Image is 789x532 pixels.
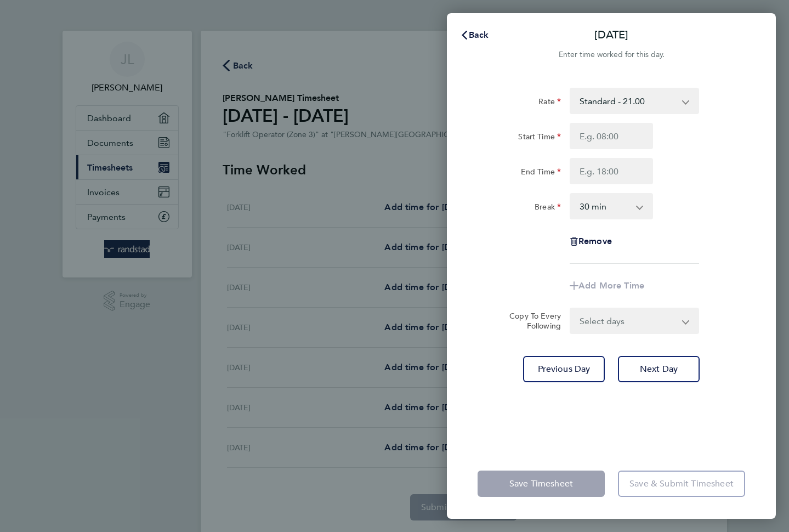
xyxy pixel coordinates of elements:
[469,30,489,40] span: Back
[447,48,776,61] div: Enter time worked for this day.
[578,236,612,246] span: Remove
[523,356,605,382] button: Previous Day
[521,167,561,180] label: End Time
[570,158,653,184] input: E.g. 18:00
[538,97,561,110] label: Rate
[640,364,678,375] span: Next Day
[594,27,628,43] p: [DATE]
[570,123,653,149] input: E.g. 08:00
[618,356,700,382] button: Next Day
[570,237,612,246] button: Remove
[518,132,561,145] label: Start Time
[535,202,561,215] label: Break
[449,24,500,46] button: Back
[538,364,591,375] span: Previous Day
[501,311,561,331] label: Copy To Every Following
